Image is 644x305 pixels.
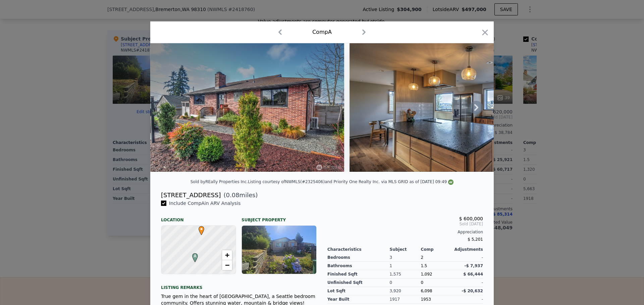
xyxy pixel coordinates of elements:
[161,190,221,200] div: [STREET_ADDRESS]
[191,179,248,184] div: Sold by REally Properties Inc .
[465,263,483,268] span: -$ 7,937
[150,43,344,172] img: Property Img
[390,247,421,252] div: Subject
[390,287,421,295] div: 3,920
[327,247,390,252] div: Characteristics
[421,247,452,252] div: Comp
[312,28,332,36] div: Comp A
[421,255,423,260] span: 2
[463,272,483,277] span: $ 66,444
[390,279,421,287] div: 0
[350,43,543,172] img: Property Img
[452,295,483,304] div: -
[421,262,452,270] div: 1.5
[452,253,483,262] div: -
[327,287,390,295] div: Lot Sqft
[327,295,390,304] div: Year Built
[327,270,390,279] div: Finished Sqft
[459,216,483,221] span: $ 600,000
[390,262,421,270] div: 1
[161,212,236,223] div: Location
[452,247,483,252] div: Adjustments
[161,280,317,290] div: Listing remarks
[421,289,432,293] span: 6,098
[221,190,258,200] span: ( miles)
[452,279,483,287] div: -
[225,251,229,259] span: +
[390,270,421,279] div: 1,575
[248,179,453,184] div: Listing courtesy of NWMLS (#2325406) and Priority One Realty Inc. via MLS GRID as of [DATE] 09:49
[421,280,423,285] span: 0
[197,226,201,230] div: •
[225,261,229,269] span: −
[327,253,390,262] div: Bedrooms
[468,237,483,242] span: $ 5,201
[197,224,206,234] span: •
[166,201,243,206] span: Include Comp A in ARV Analysis
[390,253,421,262] div: 3
[191,253,195,257] div: A
[327,279,390,287] div: Unfinished Sqft
[421,295,452,304] div: 1953
[421,272,432,277] span: 1,092
[191,253,200,259] span: A
[222,260,232,270] a: Zoom out
[327,229,483,235] div: Appreciation
[462,289,483,293] span: -$ 20,632
[222,250,232,260] a: Zoom in
[241,212,317,223] div: Subject Property
[327,221,483,227] span: Sold [DATE]
[327,262,390,270] div: Bathrooms
[448,179,453,185] img: NWMLS Logo
[226,192,239,199] span: 0.08
[390,295,421,304] div: 1917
